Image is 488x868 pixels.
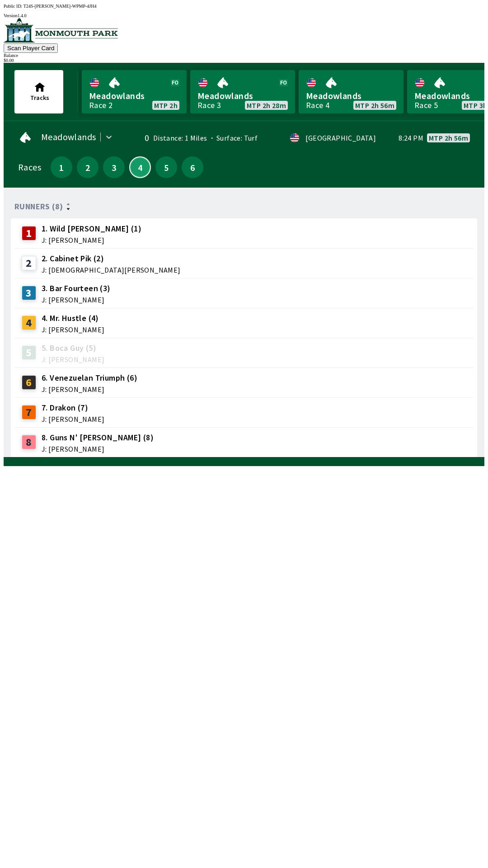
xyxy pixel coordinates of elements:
[42,372,137,384] span: 6. Venezuelan Triumph (6)
[190,70,295,113] a: MeadowlandsRace 3MTP 2h 28m
[42,253,181,264] span: 2. Cabinet Pik (2)
[306,102,329,109] div: Race 4
[399,134,423,142] span: 8:24 PM
[42,236,141,244] span: J: [PERSON_NAME]
[22,375,36,390] div: 6
[305,134,376,142] div: [GEOGRAPHIC_DATA]
[155,156,177,178] button: 5
[42,326,104,333] span: J: [PERSON_NAME]
[158,164,175,170] span: 5
[14,202,474,211] div: Runners (8)
[247,102,286,109] span: MTP 2h 28m
[79,164,96,170] span: 2
[42,415,104,423] span: J: [PERSON_NAME]
[182,156,203,178] button: 6
[4,13,484,18] div: Version 1.4.0
[42,386,137,393] span: J: [PERSON_NAME]
[77,156,99,178] button: 2
[4,18,118,42] img: venue logo
[184,164,201,170] span: 6
[299,70,404,113] a: MeadowlandsRace 4MTP 2h 56m
[42,266,181,274] span: J: [DEMOGRAPHIC_DATA][PERSON_NAME]
[355,102,394,109] span: MTP 2h 56m
[42,432,154,443] span: 8. Guns N' [PERSON_NAME] (8)
[42,312,104,324] span: 4. Mr. Hustle (4)
[22,316,36,330] div: 4
[4,43,58,53] button: Scan Player Card
[103,156,125,178] button: 3
[429,134,468,142] span: MTP 2h 56m
[22,405,36,420] div: 7
[22,256,36,270] div: 2
[4,53,484,58] div: Balance
[197,102,221,109] div: Race 3
[42,296,111,303] span: J: [PERSON_NAME]
[42,402,104,414] span: 7. Drakon (7)
[22,226,36,241] div: 1
[89,102,113,109] div: Race 2
[129,156,151,178] button: 4
[14,203,63,210] span: Runners (8)
[207,133,258,142] span: Surface: Turf
[4,58,484,63] div: $ 0.00
[42,356,104,363] span: J: [PERSON_NAME]
[82,70,187,113] a: MeadowlandsRace 2MTP 2h
[89,90,179,102] span: Meadowlands
[414,102,438,109] div: Race 5
[4,4,484,9] div: Public ID:
[153,133,207,142] span: Distance: 1 Miles
[22,435,36,449] div: 8
[131,134,149,142] div: 0
[53,164,70,170] span: 1
[22,345,36,360] div: 5
[154,102,178,109] span: MTP 2h
[18,164,41,171] div: Races
[41,133,96,141] span: Meadowlands
[42,283,111,294] span: 3. Bar Fourteen (3)
[42,342,104,354] span: 5. Boca Guy (5)
[42,445,154,453] span: J: [PERSON_NAME]
[23,4,97,9] span: T24S-[PERSON_NAME]-WPMP-4JH4
[51,156,72,178] button: 1
[22,286,36,300] div: 3
[197,90,288,102] span: Meadowlands
[30,94,49,102] span: Tracks
[105,164,122,170] span: 3
[42,223,141,235] span: 1. Wild [PERSON_NAME] (1)
[306,90,396,102] span: Meadowlands
[14,70,63,113] button: Tracks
